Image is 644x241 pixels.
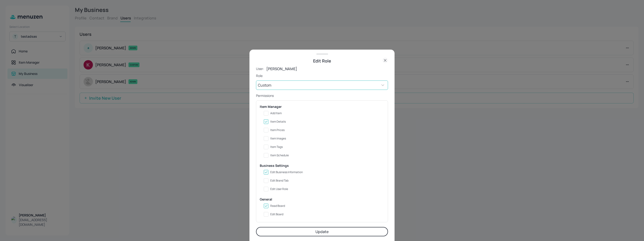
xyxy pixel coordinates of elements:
div: Business Settings [260,163,384,168]
div: Item Manager [260,104,384,109]
p: Role [256,73,388,78]
span: Item Details [270,120,286,123]
span: Add Item [270,112,282,115]
span: Item Prices [270,128,285,132]
span: Edit User Role [270,187,288,191]
div: Edit Role [256,58,388,64]
span: Edit Brand Tab [270,179,289,182]
span: Read Board [270,204,285,208]
button: Update [256,227,388,236]
span: Item Schedule [270,154,289,157]
p: User: [256,66,264,71]
span: Edit Board [270,213,283,216]
p: [PERSON_NAME] [266,66,297,71]
span: Item Tags [270,145,283,149]
div: Custom [256,80,380,90]
div: General [260,197,384,202]
p: Permissions [256,93,388,98]
span: Item Images [270,137,286,140]
span: Edit Business Information [270,171,303,174]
